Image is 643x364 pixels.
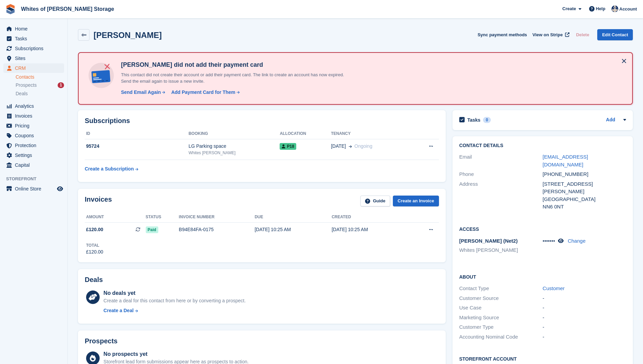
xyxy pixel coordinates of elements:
[611,5,618,12] img: Wendy
[15,184,56,194] span: Online Store
[179,212,255,223] th: Invoice number
[459,323,543,331] div: Customer Type
[543,304,626,312] div: -
[15,150,56,160] span: Settings
[103,289,245,297] div: No deals yet
[331,212,408,223] th: Created
[85,165,134,173] div: Create a Subscription
[619,6,637,13] span: Account
[459,285,543,292] div: Contact Type
[459,238,518,244] span: [PERSON_NAME] (Net2)
[15,63,56,73] span: CRM
[3,34,64,43] a: menu
[606,116,615,124] a: Add
[467,117,481,123] h2: Tasks
[15,101,56,111] span: Analytics
[459,333,543,341] div: Accounting Nominal Code
[85,196,112,207] h2: Invoices
[5,4,16,14] img: stora-icon-8386f47178a22dfd0bd8f6a31ec36ba5ce8667c1dd55bd0f319d3a0aa187defe.svg
[168,89,240,96] a: Add Payment Card for Them
[16,90,28,97] span: Deals
[459,153,543,168] div: Email
[15,34,56,43] span: Tasks
[459,143,626,148] h2: Contact Details
[146,226,158,233] span: Paid
[3,54,64,63] a: menu
[146,212,179,223] th: Status
[85,117,439,125] h2: Subscriptions
[280,143,296,150] span: P18
[543,314,626,322] div: -
[459,295,543,302] div: Customer Source
[86,226,103,233] span: £120.00
[459,273,626,280] h2: About
[16,82,64,89] a: Prospects 1
[118,61,356,69] h4: [PERSON_NAME] did not add their payment card
[3,131,64,140] a: menu
[118,72,356,85] p: This contact did not create their account or add their payment card. The link to create an accoun...
[331,226,408,233] div: [DATE] 10:25 AM
[6,176,67,182] span: Storefront
[543,196,626,203] div: [GEOGRAPHIC_DATA]
[478,29,527,40] button: Sync payment methods
[255,212,331,223] th: Due
[16,90,64,97] a: Deals
[459,314,543,322] div: Marketing Source
[331,143,346,150] span: [DATE]
[15,160,56,170] span: Capital
[15,24,56,34] span: Home
[85,143,188,150] div: 95724
[103,307,134,314] div: Create a Deal
[15,121,56,130] span: Pricing
[188,143,280,150] div: LG Parking space
[15,141,56,150] span: Protection
[3,150,64,160] a: menu
[360,196,390,207] a: Guide
[355,143,373,149] span: Ongoing
[562,5,576,12] span: Create
[15,131,56,140] span: Coupons
[86,242,103,248] div: Total
[16,82,37,88] span: Prospects
[18,3,117,15] a: Whites of [PERSON_NAME] Storage
[58,82,64,88] div: 1
[459,170,543,178] div: Phone
[188,128,280,139] th: Booking
[3,184,64,194] a: menu
[3,141,64,150] a: menu
[459,304,543,312] div: Use Case
[483,117,491,123] div: 0
[597,29,633,40] a: Edit Contact
[103,297,245,304] div: Create a deal for this contact from here or by converting a prospect.
[15,111,56,121] span: Invoices
[94,31,162,40] h2: [PERSON_NAME]
[530,29,571,40] a: View on Stripe
[543,285,565,291] a: Customer
[543,170,626,178] div: [PHONE_NUMBER]
[16,74,64,80] a: Contacts
[3,111,64,121] a: menu
[56,185,64,193] a: Preview store
[596,5,605,12] span: Help
[543,203,626,211] div: NN6 0NT
[393,196,439,207] a: Create an Invoice
[543,323,626,331] div: -
[188,150,280,156] div: Whites [PERSON_NAME]
[3,63,64,73] a: menu
[85,163,138,175] a: Create a Subscription
[543,180,626,188] div: [STREET_ADDRESS]
[3,24,64,34] a: menu
[86,248,103,256] div: £120.00
[255,226,331,233] div: [DATE] 10:25 AM
[280,128,331,139] th: Allocation
[121,89,161,96] div: Send Email Again
[331,128,411,139] th: Tenancy
[568,238,586,244] a: Change
[87,61,116,90] img: no-card-linked-e7822e413c904bf8b177c4d89f31251c4716f9871600ec3ca5bfc59e148c83f4.svg
[459,225,626,232] h2: Access
[85,128,188,139] th: ID
[3,121,64,130] a: menu
[85,212,146,223] th: Amount
[573,29,592,40] button: Delete
[459,355,626,362] h2: Storefront Account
